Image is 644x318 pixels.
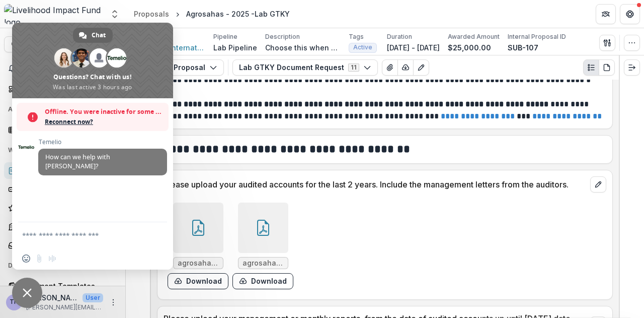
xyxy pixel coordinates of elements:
[448,32,500,41] p: Awarded Amount
[83,293,103,302] p: User
[168,273,228,289] button: download-form-response
[186,9,290,19] div: Agrosahas - 2025 -Lab GTKY
[134,9,169,19] div: Proposals
[583,59,599,76] button: Plaintext view
[164,178,586,190] p: Please upload your audited accounts for the last 2 years. Include the management letters from the...
[12,278,42,308] div: Close chat
[624,59,640,76] button: Expand right
[178,259,219,268] span: agrosahas fs [DATE]-[DATE] v1.pdf
[620,4,640,24] button: Get Help
[243,259,284,268] span: agrosahas fs [DATE]-[DATE] final.pdf
[8,262,107,269] span: Documents
[26,303,103,312] p: [PERSON_NAME][EMAIL_ADDRESS][DOMAIN_NAME]
[508,32,566,41] p: Internal Proposal ID
[265,42,341,53] p: Choose this when adding a new proposal to the first stage of a pipeline.
[4,162,121,179] a: Proposals
[4,101,121,117] button: Open Activity
[413,59,429,76] button: Edit as form
[4,200,121,216] a: Reviewers
[4,60,121,77] button: Notifications8
[4,218,121,235] a: Payments
[349,32,364,41] p: Tags
[4,121,121,138] a: Tasks
[232,203,293,289] div: agrosahas fs [DATE]-[DATE] final.pdfdownload-form-response
[387,32,412,41] p: Duration
[232,59,378,76] button: Lab GTKY Document Request11
[4,142,121,158] button: Open Workflows
[22,231,141,240] textarea: Compose your message...
[596,4,616,24] button: Partners
[353,44,372,51] span: Active
[20,281,113,291] div: Document Templates
[155,59,224,76] button: Proposal
[45,153,110,170] span: How can we help with [PERSON_NAME]?
[130,7,294,21] nav: breadcrumb
[213,42,257,53] p: Lab Pipeline
[448,42,491,53] p: $25,000.00
[4,36,121,52] button: Search...
[4,4,104,24] img: Livelihood Impact Fund logo
[92,28,106,43] span: Chat
[4,181,121,198] a: Form Builder
[73,28,113,43] div: Chat
[382,59,398,76] button: View Attached Files
[265,32,300,41] p: Description
[599,59,615,76] button: PDF view
[26,292,78,303] p: [PERSON_NAME]
[22,255,30,263] span: Insert an emoji
[232,273,293,289] button: download-form-response
[108,4,122,24] button: Open entity switcher
[508,42,538,53] p: SUB-107
[4,81,121,97] a: Dashboard
[10,299,19,305] div: Tania Ngima
[8,106,107,113] span: Activity
[45,107,164,117] span: Offline. You were inactive for some time.
[387,42,440,53] p: [DATE] - [DATE]
[4,278,121,294] a: Document Templates
[4,258,121,274] button: Open Documents
[590,176,606,193] button: edit
[38,139,167,146] span: Temelio
[45,117,164,127] span: Reconnect now?
[107,296,119,308] button: More
[130,7,173,21] a: Proposals
[4,237,121,253] a: Grantee Reports
[213,32,237,41] p: Pipeline
[8,147,107,154] span: Workflows
[168,203,228,289] div: agrosahas fs [DATE]-[DATE] v1.pdfdownload-form-response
